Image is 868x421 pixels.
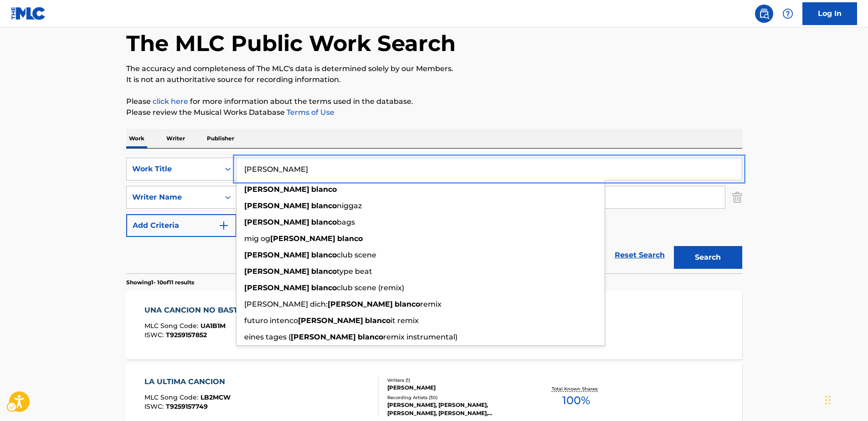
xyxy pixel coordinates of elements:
[204,129,237,148] p: Publisher
[822,377,868,421] iframe: Hubspot Iframe
[311,201,337,210] strong: blanco
[144,402,166,411] span: ISWC :
[164,129,188,148] p: Writer
[285,108,334,117] a: Terms of Use
[674,246,742,269] button: Search
[358,333,383,341] strong: blanco
[395,300,420,308] strong: blanco
[270,234,335,243] strong: [PERSON_NAME]
[311,267,337,276] strong: blanco
[311,283,337,292] strong: blanco
[390,316,419,325] span: it remix
[387,384,525,392] div: [PERSON_NAME]
[166,402,208,411] span: T9259157749
[337,218,355,226] span: bags
[126,129,147,148] p: Work
[337,267,372,276] span: type beat
[244,201,309,210] strong: [PERSON_NAME]
[732,186,742,209] img: Delete Criterion
[420,300,442,308] span: remix
[126,74,742,85] p: It is not an authoritative source for recording information.
[236,158,742,180] input: Search...
[328,300,393,308] strong: [PERSON_NAME]
[144,322,200,330] span: MLC Song Code :
[244,185,309,194] strong: [PERSON_NAME]
[337,201,362,210] span: niggaz
[218,220,229,231] img: 9d2ae6d4665cec9f34b9.svg
[244,316,298,325] span: futuro intenco
[126,63,742,74] p: The accuracy and completeness of The MLC's data is determined solely by our Members.
[126,30,456,57] h1: The MLC Public Work Search
[825,386,831,414] div: Drag
[144,376,231,387] div: LA ULTIMA CANCION
[144,331,166,339] span: ISWC :
[337,251,376,259] span: club scene
[132,164,214,175] div: Work Title
[132,192,214,203] div: Writer Name
[166,331,207,339] span: T9259157852
[126,214,236,237] button: Add Criteria
[311,218,337,226] strong: blanco
[337,234,363,243] strong: blanco
[822,377,868,421] div: Chat Widget
[244,333,291,341] span: eines tages (
[383,333,457,341] span: remix instrumental)
[562,392,590,409] span: 100 %
[144,305,258,316] div: UNA CANCION NO BASTARA
[291,333,356,341] strong: [PERSON_NAME]
[244,251,309,259] strong: [PERSON_NAME]
[11,7,46,20] img: MLC Logo
[126,278,194,287] p: Showing 1 - 10 of 11 results
[126,158,742,273] form: Search Form
[337,283,404,292] span: club scene (remix)
[552,385,601,392] p: Total Known Shares:
[244,283,309,292] strong: [PERSON_NAME]
[802,2,857,25] a: Log In
[387,377,525,384] div: Writers ( 1 )
[244,300,328,308] span: [PERSON_NAME] dich:
[200,393,231,401] span: LB2MCW
[244,218,309,226] strong: [PERSON_NAME]
[126,96,742,107] p: Please for more information about the terms used in the database.
[126,107,742,118] p: Please review the Musical Works Database
[153,97,188,106] a: Music industry terminology | mechanical licensing collective
[365,316,390,325] strong: blanco
[311,185,337,194] strong: blanco
[244,267,309,276] strong: [PERSON_NAME]
[311,251,337,259] strong: blanco
[782,8,793,19] img: help
[200,322,226,330] span: UA1B1M
[144,393,200,401] span: MLC Song Code :
[298,316,363,325] strong: [PERSON_NAME]
[759,8,770,19] img: search
[610,245,669,265] a: Reset Search
[387,394,525,401] div: Recording Artists ( 30 )
[387,401,525,417] div: [PERSON_NAME], [PERSON_NAME], [PERSON_NAME], [PERSON_NAME], [PERSON_NAME]
[244,234,270,243] span: mig og
[126,291,742,359] a: UNA CANCION NO BASTARAMLC Song Code:UA1B1MISWC:T9259157852Writers (1)[PERSON_NAME]Recording Artis...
